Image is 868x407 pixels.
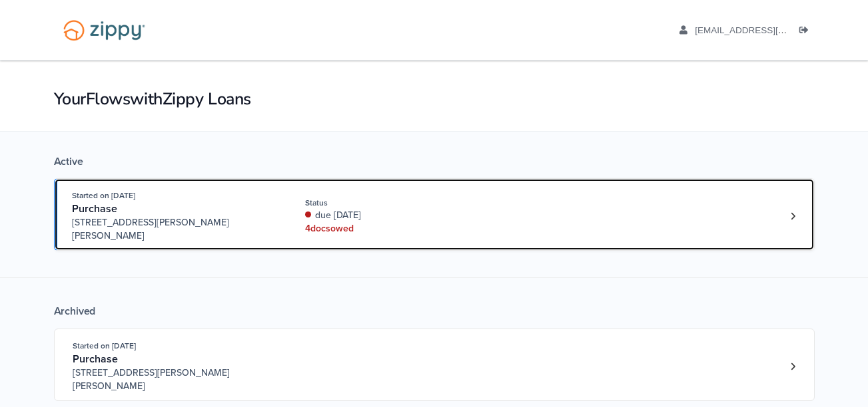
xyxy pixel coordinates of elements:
div: Active [54,155,815,168]
img: Logo [55,13,154,47]
span: [STREET_ADDRESS][PERSON_NAME][PERSON_NAME] [72,216,275,243]
span: [STREET_ADDRESS][PERSON_NAME][PERSON_NAME] [73,366,276,393]
a: Loan number 3844698 [783,356,803,376]
a: Loan number 4201219 [783,206,803,226]
span: Started on [DATE] [72,191,135,200]
a: Open loan 3844698 [54,329,815,401]
a: Log out [799,25,814,39]
div: Status [305,197,483,209]
h1: Your Flows with Zippy Loans [54,88,815,110]
div: 4 doc s owed [305,222,483,235]
span: Started on [DATE] [73,341,136,350]
div: due [DATE] [305,209,483,222]
span: Purchase [72,202,117,215]
div: Archived [54,305,815,318]
a: Open loan 4201219 [54,178,815,251]
span: andcook84@outlook.com [695,25,847,35]
span: Purchase [73,352,118,366]
a: edit profile [679,25,848,39]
